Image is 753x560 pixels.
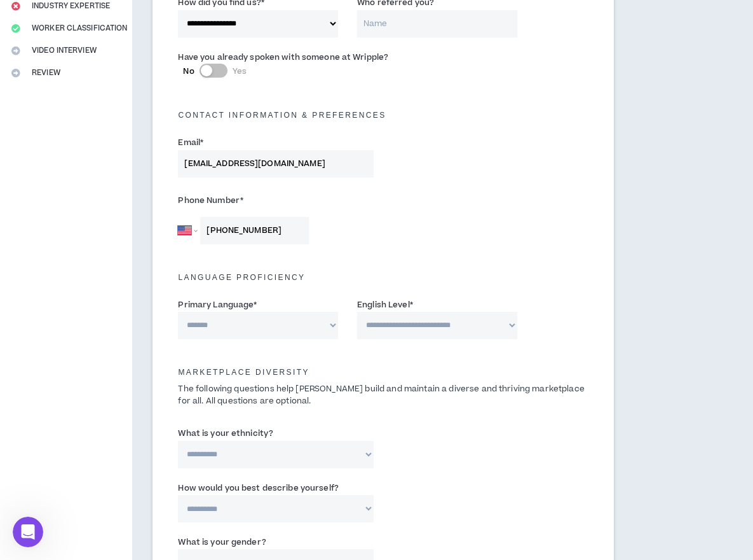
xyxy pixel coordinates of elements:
h5: Language Proficiency [168,273,598,282]
span: No [183,66,194,77]
button: NoYes [200,64,227,78]
label: Phone Number [178,190,374,211]
label: What is your ethnicity? [178,423,273,444]
h5: Marketplace Diversity [168,368,598,377]
input: Name [357,10,517,38]
label: What is your gender? [178,532,266,552]
label: How would you best describe yourself? [178,478,338,498]
input: Enter Email [178,150,374,178]
iframe: Intercom live chat [13,517,43,547]
span: Yes [233,66,247,77]
label: Primary Language [178,295,257,315]
h5: Contact Information & preferences [168,111,598,120]
label: Have you already spoken with someone at Wripple? [178,47,388,67]
label: Email [178,132,203,153]
p: The following questions help [PERSON_NAME] build and maintain a diverse and thriving marketplace ... [168,383,598,407]
label: English Level [357,295,413,315]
